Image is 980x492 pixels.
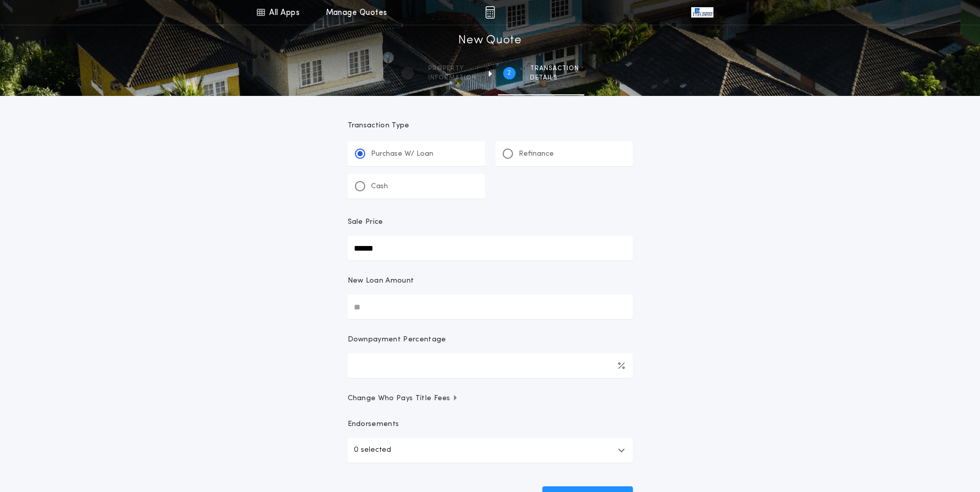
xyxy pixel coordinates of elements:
p: Purchase W/ Loan [371,149,433,159]
p: Transaction Type [348,121,633,131]
input: Sale Price [348,236,633,260]
span: Transaction [530,64,579,73]
p: Endorsements [348,419,633,430]
h1: New Quote [458,32,521,49]
p: 0 selected [354,444,391,456]
p: Downpayment Percentage [348,335,446,345]
span: Property [428,64,476,73]
input: Downpayment Percentage [348,353,633,378]
button: Change Who Pays Title Fees [348,393,633,404]
p: Sale Price [348,217,383,227]
img: vs-icon [691,7,713,18]
input: New Loan Amount [348,294,633,319]
span: information [428,74,476,82]
p: Cash [371,182,388,192]
p: New Loan Amount [348,276,414,286]
span: details [530,74,579,82]
img: img [485,6,495,19]
p: Refinance [519,149,554,159]
h2: 2 [507,69,511,77]
button: 0 selected [348,438,633,463]
span: Change Who Pays Title Fees [348,393,459,404]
